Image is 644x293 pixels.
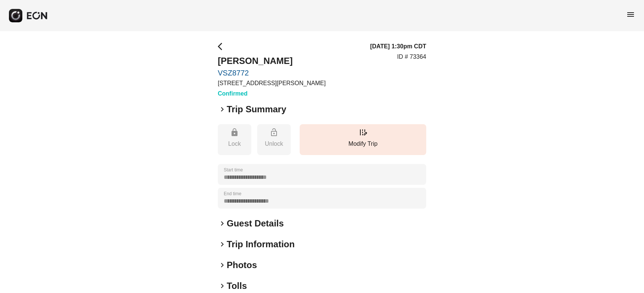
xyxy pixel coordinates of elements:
h2: Guest Details [227,218,284,229]
h2: Tolls [227,280,247,292]
h2: Photos [227,259,257,271]
span: keyboard_arrow_right [218,240,227,249]
span: edit_road [358,128,367,137]
p: Modify Trip [303,139,423,148]
h2: [PERSON_NAME] [218,55,326,67]
h2: Trip Summary [227,103,286,115]
span: keyboard_arrow_right [218,261,227,270]
p: [STREET_ADDRESS][PERSON_NAME] [218,79,326,88]
button: Modify Trip [300,124,426,155]
h3: [DATE] 1:30pm CDT [370,42,426,51]
span: arrow_back_ios [218,42,227,51]
span: keyboard_arrow_right [218,281,227,290]
span: keyboard_arrow_right [218,219,227,228]
p: ID # 73364 [397,52,426,61]
span: menu [626,10,635,19]
h2: Trip Information [227,238,295,250]
span: keyboard_arrow_right [218,105,227,114]
a: VSZ8772 [218,68,326,77]
h3: Confirmed [218,89,326,98]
